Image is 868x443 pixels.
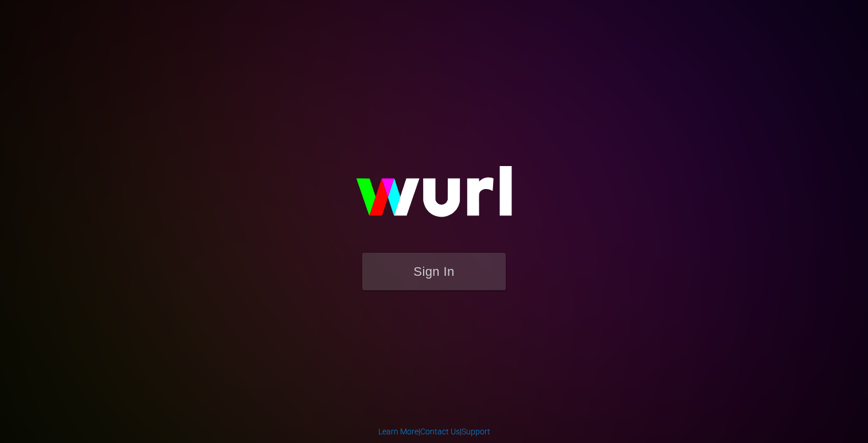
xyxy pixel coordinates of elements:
[420,427,460,436] a: Contact Us
[362,253,506,290] button: Sign In
[378,426,490,437] div: | |
[319,141,549,253] img: wurl-logo-on-black-223613ac3d8ba8fe6dc639794a292ebdb59501304c7dfd60c99c58986ef67473.svg
[462,427,490,436] a: Support
[378,427,418,436] a: Learn More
